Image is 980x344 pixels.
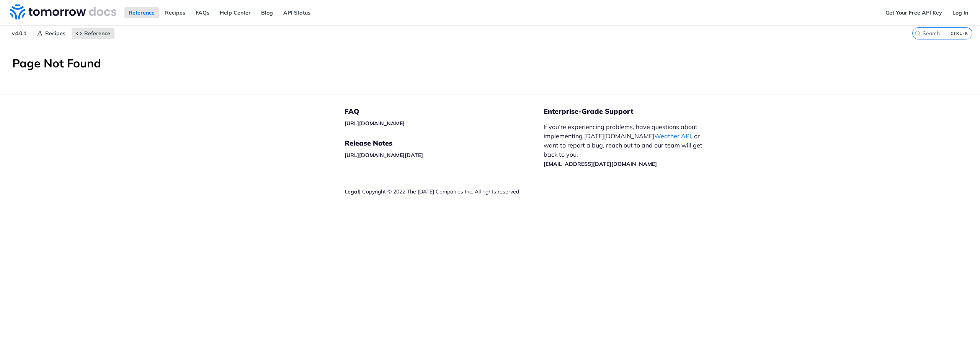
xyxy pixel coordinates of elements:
[949,29,970,37] kbd: CTRL-K
[881,7,946,18] a: Get Your Free API Key
[12,56,968,70] h1: Page Not Found
[33,28,70,39] a: Recipes
[72,28,114,39] a: Reference
[948,7,972,18] a: Log In
[216,7,255,18] a: Help Center
[257,7,277,18] a: Blog
[345,120,405,127] a: [URL][DOMAIN_NAME]
[191,7,214,18] a: FAQs
[84,30,110,37] span: Reference
[45,30,65,37] span: Recipes
[279,7,315,18] a: API Status
[161,7,189,18] a: Recipes
[915,30,921,36] svg: Search
[654,132,691,140] a: Weather API
[10,4,116,20] img: Tomorrow.io Weather API Docs
[345,188,359,195] a: Legal
[544,107,723,116] h5: Enterprise-Grade Support
[345,107,544,116] h5: FAQ
[544,161,657,167] a: [EMAIL_ADDRESS][DATE][DOMAIN_NAME]
[345,139,544,148] h5: Release Notes
[345,188,544,195] div: | Copyright © 2022 The [DATE] Companies Inc. All rights reserved
[124,7,159,18] a: Reference
[544,122,710,168] p: If you’re experiencing problems, have questions about implementing [DATE][DOMAIN_NAME] , or want ...
[345,152,423,159] a: [URL][DOMAIN_NAME][DATE]
[8,28,31,39] span: v4.0.1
